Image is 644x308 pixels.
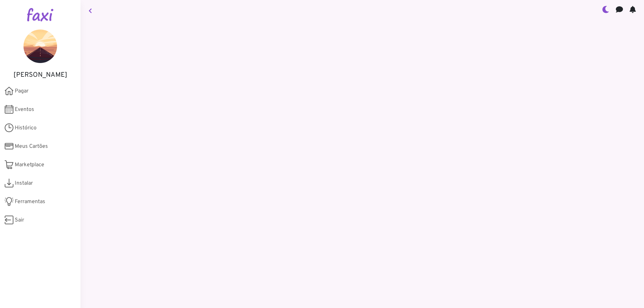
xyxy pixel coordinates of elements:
span: Instalar [15,179,33,187]
span: Histórico [15,124,37,132]
span: Eventos [15,106,34,114]
span: Marketplace [15,161,44,169]
span: Pagar [15,87,29,95]
span: Sair [15,216,24,224]
h5: [PERSON_NAME] [10,71,70,79]
span: Ferramentas [15,198,45,206]
span: Meus Cartões [15,142,48,150]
